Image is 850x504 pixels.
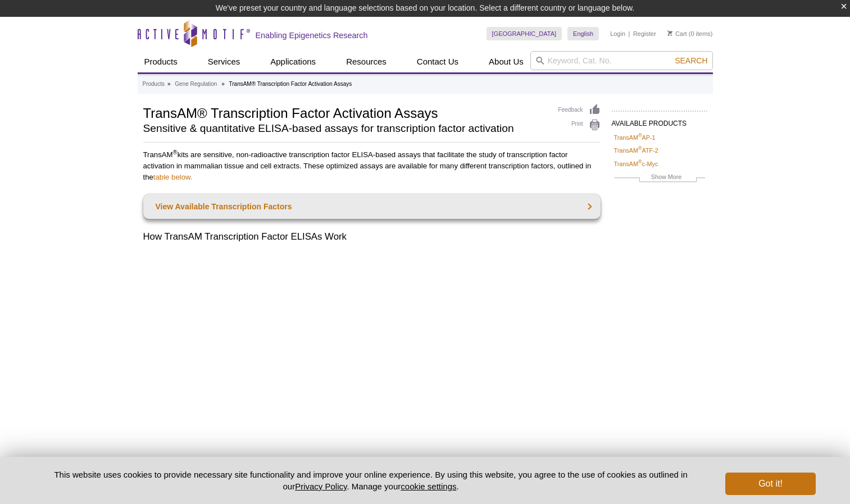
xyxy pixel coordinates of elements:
[558,104,601,116] a: Feedback
[256,30,368,40] h2: Enabling Epigenetics Research
[614,145,658,155] a: TransAM®ATF-2
[638,146,642,152] sup: ®
[675,56,707,65] span: Search
[638,159,642,164] sup: ®
[201,51,247,72] a: Services
[614,132,656,143] a: TransAM®AP-1
[173,149,178,155] sup: ®
[410,51,465,72] a: Contact Us
[153,173,193,181] a: table below.
[263,51,322,72] a: Applications
[567,27,599,40] a: English
[612,111,707,131] h2: AVAILABLE PRODUCTS
[614,172,705,185] a: Show More
[295,482,347,491] a: Privacy Policy
[229,81,352,87] li: TransAM® Transcription Factor Activation Assays
[143,79,165,89] a: Products
[667,30,687,38] a: Cart
[610,30,625,38] a: Login
[725,473,815,495] button: Got it!
[167,81,171,87] li: »
[638,132,642,138] sup: ®
[221,81,225,87] li: »
[667,27,713,40] li: (0 items)
[35,469,707,492] p: This website uses cookies to provide necessary site functionality and improve your online experie...
[671,56,711,66] button: Search
[633,30,656,38] a: Register
[143,230,601,244] h2: How TransAM Transcription Factor ELISAs Work
[143,104,547,121] h1: TransAM® Transcription Factor Activation Assays
[143,194,601,219] a: View Available Transcription Factors
[339,51,393,72] a: Resources
[401,482,456,491] button: cookie settings
[487,27,562,40] a: [GEOGRAPHIC_DATA]
[138,51,184,72] a: Products
[143,149,601,183] p: TransAM kits are sensitive, non-radioactive transcription factor ELISA-based assays that facilita...
[629,27,630,40] li: |
[614,159,658,169] a: TransAM®c-Myc
[175,79,217,89] a: Gene Regulation
[667,30,672,36] img: Your Cart
[530,51,713,70] input: Keyword, Cat. No.
[482,51,530,72] a: About Us
[143,123,547,134] h2: Sensitive & quantitative ELISA-based assays for transcription factor activation
[558,119,601,131] a: Print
